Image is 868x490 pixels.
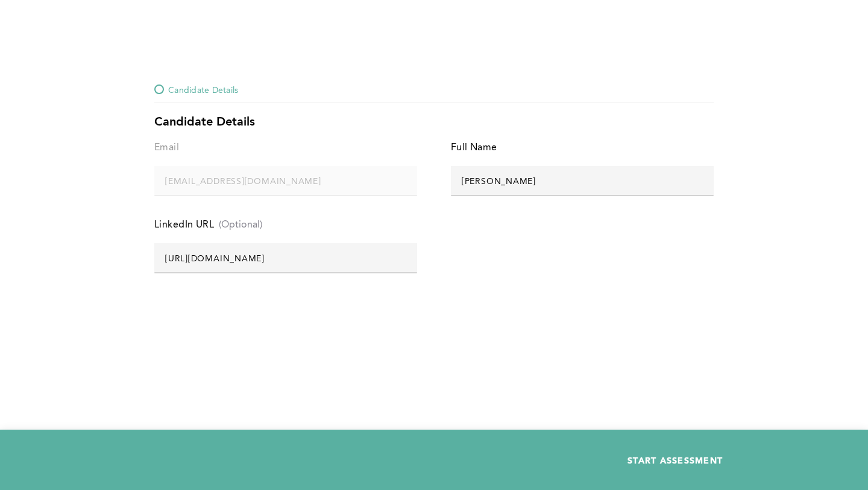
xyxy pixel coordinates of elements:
[154,139,179,156] div: Email
[219,220,262,231] span: (Optional)
[608,450,743,469] button: START ASSESSMENT
[154,217,214,234] div: LinkedIn URL
[451,139,497,156] div: Full Name
[154,115,714,130] div: Candidate Details
[168,82,238,97] span: Candidate Details
[627,454,723,466] span: START ASSESSMENT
